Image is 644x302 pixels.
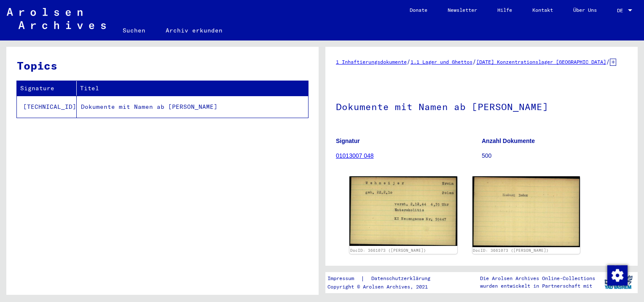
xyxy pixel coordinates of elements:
p: Copyright © Arolsen Archives, 2021 [327,283,440,291]
span: / [472,58,476,65]
b: Anzahl Dokumente [482,138,535,144]
img: 001.jpg [349,176,457,246]
span: / [407,58,411,65]
p: wurden entwickelt in Partnerschaft mit [480,282,595,290]
a: 1.1 Lager und Ghettos [411,59,472,65]
img: yv_logo.png [603,272,634,293]
a: 01013007 048 [336,152,374,159]
span: DE [617,8,626,13]
b: Signatur [336,138,360,144]
img: Zustimmung ändern [607,265,628,286]
div: | [327,274,440,283]
p: Die Arolsen Archives Online-Collections [480,275,595,282]
a: Archiv erkunden [156,20,233,40]
a: Impressum [327,274,361,283]
a: 1 Inhaftierungsdokumente [336,59,407,65]
p: 500 [482,151,627,160]
th: Titel [77,81,308,96]
div: Zustimmung ändern [607,265,627,285]
th: Signature [17,81,77,96]
h1: Dokumente mit Namen ab [PERSON_NAME] [336,87,627,124]
span: / [606,58,610,65]
a: [DATE] Konzentrationslager [GEOGRAPHIC_DATA] [476,59,606,65]
a: DocID: 3661073 ([PERSON_NAME]) [350,248,426,253]
a: DocID: 3661073 ([PERSON_NAME]) [473,248,549,253]
h3: Topics [17,57,308,74]
img: Arolsen_neg.svg [7,8,106,29]
td: [TECHNICAL_ID] [17,96,77,118]
img: 002.jpg [472,176,580,247]
a: Suchen [113,20,156,40]
td: Dokumente mit Namen ab [PERSON_NAME] [77,96,308,118]
a: Datenschutzerklärung [365,274,440,283]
